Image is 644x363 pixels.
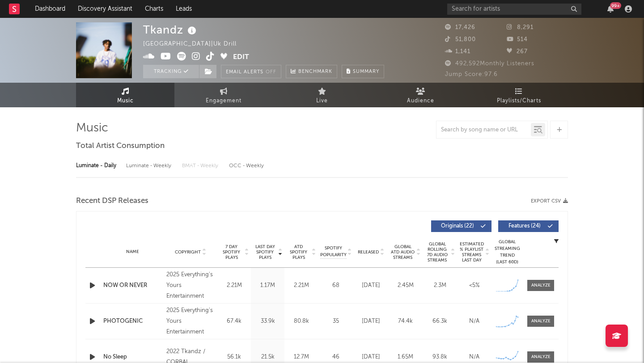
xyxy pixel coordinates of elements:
[273,83,371,107] a: Live
[407,96,434,106] span: Audience
[206,96,241,106] span: Engagement
[607,5,614,13] button: 99+
[220,353,249,362] div: 56.1k
[175,249,201,255] span: Copyright
[117,96,134,106] span: Music
[103,353,162,362] a: No Sleep
[445,72,498,77] span: Jump Score: 97.6
[103,281,162,290] a: NOW OR NEVER
[229,158,265,173] div: OCC - Weekly
[494,239,521,266] div: Global Streaming Trend (Last 60D)
[459,353,489,362] div: N/A
[286,65,337,78] a: Benchmark
[445,61,534,67] span: 492,592 Monthly Listeners
[320,317,352,326] div: 35
[287,317,316,326] div: 80.8k
[436,127,531,134] input: Search by song name or URL
[103,317,162,326] a: PHOTOGENIC
[459,281,489,290] div: <5%
[253,317,282,326] div: 33.9k
[425,281,455,290] div: 2.3M
[253,281,282,290] div: 1.17M
[390,281,420,290] div: 2.45M
[507,25,534,30] span: 8,291
[504,224,545,229] span: Features ( 24 )
[342,65,384,78] button: Summary
[356,281,386,290] div: [DATE]
[390,244,415,260] span: Global ATD Audio Streams
[498,220,559,232] button: Features(24)
[445,25,475,30] span: 17,426
[320,245,347,258] span: Spotify Popularity
[320,353,352,362] div: 46
[287,244,310,260] span: ATD Spotify Plays
[233,52,249,63] button: Edit
[220,244,243,260] span: 7 Day Spotify Plays
[497,96,541,106] span: Playlists/Charts
[320,281,352,290] div: 68
[447,4,581,15] input: Search for artists
[143,65,199,78] button: Tracking
[298,67,332,77] span: Benchmark
[287,281,316,290] div: 2.21M
[143,22,199,37] div: Tkandz
[445,49,470,55] span: 1,141
[531,198,568,204] button: Export CSV
[358,249,379,255] span: Released
[356,353,386,362] div: [DATE]
[174,83,273,107] a: Engagement
[126,158,173,173] div: Luminate - Weekly
[425,353,455,362] div: 93.8k
[166,305,215,338] div: 2025 Everything's Yours Entertainment
[76,83,174,107] a: Music
[437,224,478,229] span: Originals ( 22 )
[287,353,316,362] div: 12.7M
[507,37,528,42] span: 514
[76,196,148,207] span: Recent DSP Releases
[390,317,420,326] div: 74.4k
[431,220,491,232] button: Originals(22)
[220,317,249,326] div: 67.4k
[103,249,162,255] div: Name
[266,70,276,75] em: Off
[220,281,249,290] div: 2.21M
[459,241,484,263] span: Estimated % Playlist Streams Last Day
[390,353,420,362] div: 1.65M
[353,69,379,74] span: Summary
[610,2,621,9] div: 99 +
[470,83,568,107] a: Playlists/Charts
[507,49,528,55] span: 267
[221,65,281,78] button: Email AlertsOff
[76,141,165,152] span: Total Artist Consumption
[425,317,455,326] div: 66.3k
[316,96,328,106] span: Live
[253,244,277,260] span: Last Day Spotify Plays
[356,317,386,326] div: [DATE]
[425,241,449,263] span: Global Rolling 7D Audio Streams
[371,83,470,107] a: Audience
[76,158,117,173] div: Luminate - Daily
[445,37,476,42] span: 51,800
[459,317,489,326] div: N/A
[166,270,215,302] div: 2025 Everything's Yours Entertainment
[143,39,247,50] div: [GEOGRAPHIC_DATA] | Uk Drill
[253,353,282,362] div: 21.5k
